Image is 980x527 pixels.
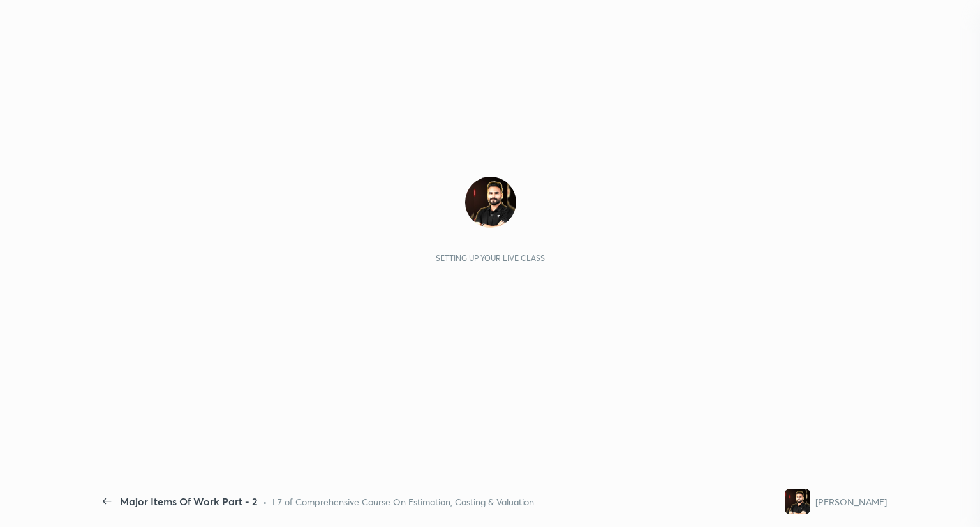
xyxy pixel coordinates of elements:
[785,489,810,514] img: ae866704e905434385cbdb892f4f5a96.jpg
[263,495,267,508] div: •
[272,495,534,508] div: L7 of Comprehensive Course On Estimation, Costing & Valuation
[815,495,887,508] div: [PERSON_NAME]
[436,253,545,263] div: Setting up your live class
[465,177,516,228] img: ae866704e905434385cbdb892f4f5a96.jpg
[120,494,258,509] div: Major Items Of Work Part - 2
